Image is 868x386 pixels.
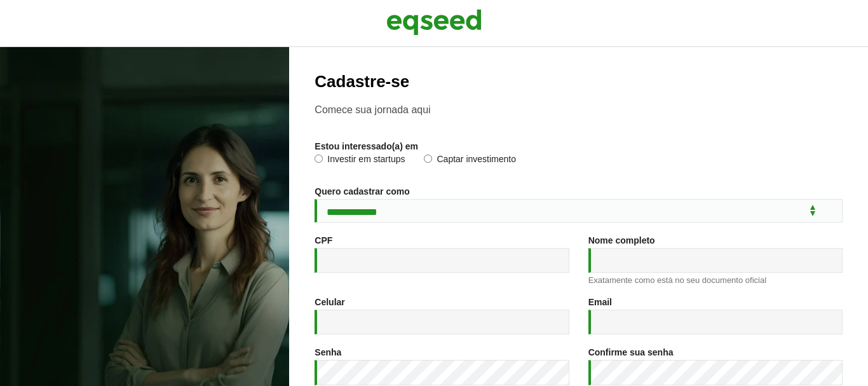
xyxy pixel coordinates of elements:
[386,6,482,38] img: EqSeed Logo
[588,236,655,245] label: Nome completo
[315,142,418,151] label: Estou interessado(a) em
[315,348,341,357] label: Senha
[315,72,843,91] h2: Cadastre-se
[315,298,344,307] label: Celular
[315,155,323,163] input: Investir em startups
[315,155,405,167] label: Investir em startups
[315,187,409,196] label: Quero cadastrar como
[424,155,516,167] label: Captar investimento
[315,236,332,245] label: CPF
[588,298,612,307] label: Email
[588,276,843,284] div: Exatamente como está no seu documento oficial
[588,348,674,357] label: Confirme sua senha
[424,155,432,163] input: Captar investimento
[315,104,843,116] p: Comece sua jornada aqui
